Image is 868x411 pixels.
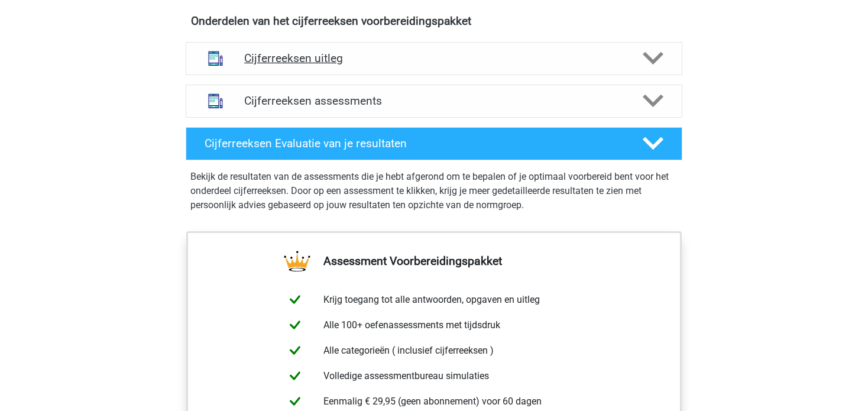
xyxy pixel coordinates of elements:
[181,127,687,160] a: Cijferreeksen Evaluatie van je resultaten
[181,42,687,75] a: uitleg Cijferreeksen uitleg
[244,51,624,65] h4: Cijferreeksen uitleg
[181,85,687,118] a: assessments Cijferreeksen assessments
[190,170,678,212] p: Bekijk de resultaten van de assessments die je hebt afgerond om te bepalen of je optimaal voorber...
[244,94,624,108] h4: Cijferreeksen assessments
[191,14,677,28] h4: Onderdelen van het cijferreeksen voorbereidingspakket
[205,137,624,150] h4: Cijferreeksen Evaluatie van je resultaten
[200,86,231,116] img: cijferreeksen assessments
[200,43,231,73] img: cijferreeksen uitleg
